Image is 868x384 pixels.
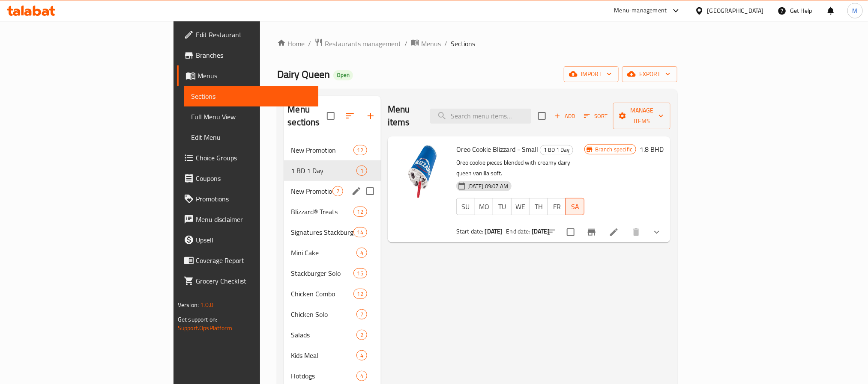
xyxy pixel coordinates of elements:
span: 4 [357,249,367,257]
span: WE [515,201,527,213]
h6: 1.8 BHD [640,143,664,155]
div: Kids Meal4 [284,345,380,366]
div: Menu-management [614,6,667,16]
a: Menus [177,65,318,86]
div: Signatures Stackburger Combo [291,227,353,237]
a: Branches [177,45,318,65]
div: items [353,227,367,237]
div: Signatures Stackburger Combo14 [284,222,380,242]
span: New Promotion [291,145,353,155]
span: 7 [333,187,343,195]
button: sort-choices [541,222,562,242]
span: Kids Meal [291,350,356,360]
div: items [356,309,367,319]
a: Edit Menu [184,127,318,148]
span: Version: [178,299,199,310]
div: 1 BD 1 Day [540,145,573,155]
div: Stackburger Solo15 [284,263,380,284]
span: New Promotion-2 [291,186,332,196]
span: Add [553,111,576,121]
span: SU [460,201,472,213]
div: New Promotion12 [284,140,380,160]
a: Full Menu View [184,106,318,127]
div: items [353,289,367,299]
span: Promotions [196,194,311,204]
div: Chicken Solo [291,309,356,319]
div: items [353,145,367,155]
div: items [356,330,367,340]
span: export [629,69,670,80]
span: Branches [196,50,311,60]
div: Salads2 [284,325,380,345]
img: Oreo Cookie Blizzard - Small [395,143,449,198]
button: import [564,66,619,82]
span: Stackburger Solo [291,268,353,278]
span: SA [569,201,581,213]
div: items [353,207,367,217]
span: Blizzard® Treats [291,207,353,217]
span: 2 [357,331,367,339]
span: TU [497,201,508,213]
span: Start date: [456,226,484,237]
span: 4 [357,352,367,360]
span: 1 [357,167,367,175]
span: Sections [191,91,311,101]
span: 12 [354,290,367,298]
span: Salads [291,330,356,340]
button: Add section [360,106,381,126]
a: Edit Restaurant [177,24,318,45]
span: Menus [198,71,311,81]
span: Select all sections [322,107,340,125]
div: 1 BD 1 Day [291,165,356,176]
span: 4 [357,372,367,380]
a: Sections [184,86,318,106]
div: items [356,371,367,381]
button: FR [548,198,566,215]
div: New Promotion-27edit [284,181,380,201]
div: Chicken Combo [291,289,353,299]
span: Menu disclaimer [196,214,311,224]
span: 1 BD 1 Day [540,145,573,155]
span: 7 [357,310,367,319]
span: Restaurants management [325,38,401,49]
span: Edit Restaurant [196,30,311,40]
h2: Menu items [388,103,420,129]
a: Coverage Report [177,250,318,271]
div: Mini Cake4 [284,242,380,263]
span: Oreo Cookie Blizzard - Small [456,143,538,156]
p: Oreo cookie pieces blended with creamy dairy queen vanilla soft. [456,157,584,179]
span: 12 [354,146,367,154]
button: SA [566,198,584,215]
button: TU [493,198,512,215]
span: 12 [354,208,367,216]
b: [DATE] [485,226,503,237]
div: 1 BD 1 Day1 [284,160,380,181]
button: TH [529,198,548,215]
li: / [444,38,447,49]
button: delete [626,222,647,242]
span: Sort items [578,109,613,123]
button: Branch-specific-item [581,222,602,242]
span: Sort [584,111,608,121]
span: Mini Cake [291,248,356,258]
span: import [571,69,612,80]
button: WE [511,198,530,215]
a: Grocery Checklist [177,271,318,291]
span: Hotdogs [291,371,356,381]
span: Edit Menu [191,132,311,142]
button: Manage items [613,103,670,129]
nav: breadcrumb [277,38,677,49]
a: Menus [411,38,441,49]
span: Branch specific [592,145,636,154]
span: Upsell [196,235,311,245]
span: Coverage Report [196,255,311,266]
span: Choice Groups [196,153,311,163]
div: items [353,268,367,278]
div: items [356,165,367,176]
div: Chicken Combo12 [284,284,380,304]
span: MO [479,201,490,213]
input: search [430,109,531,124]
